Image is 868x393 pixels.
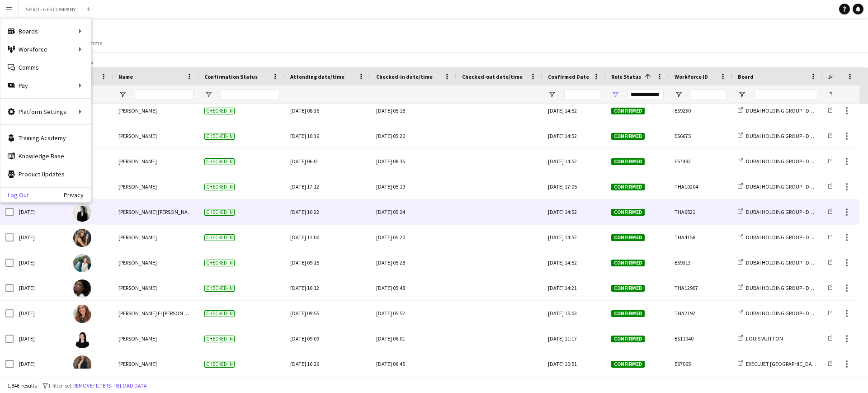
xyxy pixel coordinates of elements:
[738,360,820,367] a: EXECUJET [GEOGRAPHIC_DATA]
[73,254,91,272] img: Zane Frauendorf
[118,360,157,367] span: [PERSON_NAME]
[675,90,683,99] button: Open Filter Menu
[71,381,113,391] button: Remove filters
[542,149,606,174] div: [DATE] 14:52
[290,73,344,80] span: Attending date/time
[0,165,91,183] a: Product Updates
[542,199,606,224] div: [DATE] 14:52
[48,382,71,389] span: 1 filter set
[669,301,732,326] div: THA2192
[611,73,641,80] span: Role Status
[754,89,817,100] input: Board Filter Input
[738,107,818,114] a: DUBAI HOLDING GROUP - DHRE
[376,275,451,300] div: [DATE] 05:48
[204,310,235,317] span: Checked-in
[738,90,746,99] button: Open Filter Menu
[611,234,645,241] span: Confirmed
[746,284,818,291] span: DUBAI HOLDING GROUP - DHRE
[118,73,133,80] span: Name
[290,301,365,326] div: [DATE] 09:55
[542,351,606,376] div: [DATE] 10:51
[828,73,851,80] span: Job Title
[691,89,727,100] input: Workforce ID Filter Input
[746,107,818,114] span: DUBAI HOLDING GROUP - DHRE
[542,301,606,326] div: [DATE] 15:03
[611,361,645,368] span: Confirmed
[118,284,157,291] span: [PERSON_NAME]
[542,225,606,250] div: [DATE] 14:52
[611,158,645,165] span: Confirmed
[118,183,157,190] span: [PERSON_NAME]
[73,229,91,247] img: Juliya Chumachova
[746,335,783,342] span: LOUIS VUITTON
[135,89,193,100] input: Name Filter Input
[0,191,29,199] a: Log Out
[118,335,157,342] span: [PERSON_NAME]
[0,129,91,147] a: Training Academy
[204,209,235,216] span: Checked-in
[738,73,754,80] span: Board
[290,98,365,123] div: [DATE] 08:36
[746,208,818,215] span: DUBAI HOLDING GROUP - DHRE
[118,158,157,165] span: [PERSON_NAME]
[0,147,91,165] a: Knowledge Base
[669,275,732,300] div: THA12907
[290,250,365,275] div: [DATE] 09:15
[64,191,91,199] a: Privacy
[376,351,451,376] div: [DATE] 06:45
[73,330,91,348] img: Maria Leicovici
[19,0,83,18] button: SPIRO - GES COMPANY
[14,225,68,250] div: [DATE]
[746,234,818,241] span: DUBAI HOLDING GROUP - DHRE
[204,361,235,368] span: Checked-in
[675,73,708,80] span: Workforce ID
[376,73,433,80] span: Checked-in date/time
[738,234,818,241] a: DUBAI HOLDING GROUP - DHRE
[204,90,212,99] button: Open Filter Menu
[746,158,818,165] span: DUBAI HOLDING GROUP - DHRE
[669,174,732,199] div: THA10204
[376,301,451,326] div: [DATE] 05:52
[542,275,606,300] div: [DATE] 14:21
[548,90,556,99] button: Open Filter Menu
[746,259,818,266] span: DUBAI HOLDING GROUP - DHRE
[542,123,606,148] div: [DATE] 14:52
[14,250,68,275] div: [DATE]
[290,199,365,224] div: [DATE] 10:22
[611,108,645,114] span: Confirmed
[746,183,818,190] span: DUBAI HOLDING GROUP - DHRE
[118,90,127,99] button: Open Filter Menu
[0,40,91,58] div: Workforce
[14,351,68,376] div: [DATE]
[204,184,235,190] span: Checked-in
[669,326,732,351] div: ES11040
[611,260,645,266] span: Confirmed
[118,234,157,241] span: [PERSON_NAME]
[82,39,103,47] span: Comms
[14,199,68,224] div: [DATE]
[118,133,157,139] span: [PERSON_NAME]
[204,285,235,292] span: Checked-in
[376,199,451,224] div: [DATE] 05:24
[376,326,451,351] div: [DATE] 06:01
[542,98,606,123] div: [DATE] 14:52
[669,98,732,123] div: ES9230
[290,326,365,351] div: [DATE] 09:09
[746,360,820,367] span: EXECUJET [GEOGRAPHIC_DATA]
[746,133,818,139] span: DUBAI HOLDING GROUP - DHRE
[290,149,365,174] div: [DATE] 06:01
[669,250,732,275] div: ES9313
[204,260,235,266] span: Checked-in
[376,174,451,199] div: [DATE] 05:19
[14,301,68,326] div: [DATE]
[113,381,149,391] button: Reload data
[738,259,818,266] a: DUBAI HOLDING GROUP - DHRE
[376,149,451,174] div: [DATE] 08:35
[204,133,235,140] span: Checked-in
[14,275,68,300] div: [DATE]
[669,199,732,224] div: THA6521
[564,89,600,100] input: Confirmed Date Filter Input
[669,351,732,376] div: ES7065
[611,285,645,292] span: Confirmed
[0,76,91,95] div: Pay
